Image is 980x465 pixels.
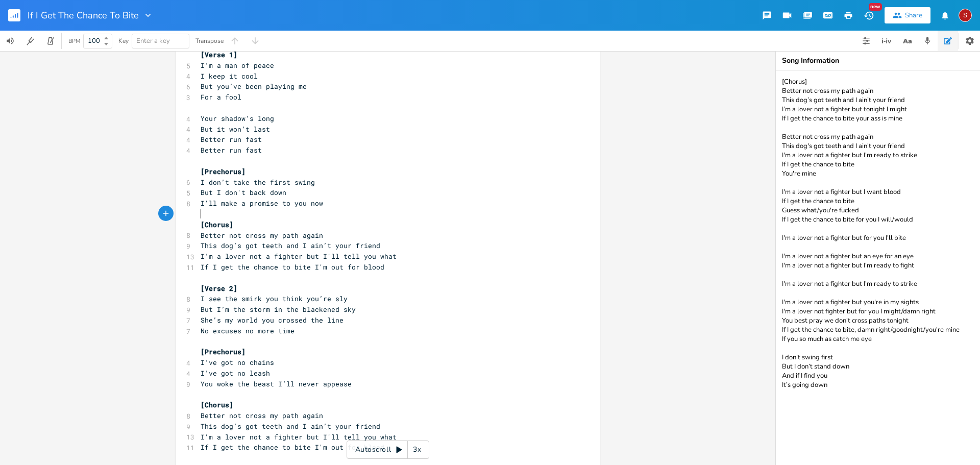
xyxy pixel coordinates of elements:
[201,411,323,420] span: Better not cross my path again
[201,125,270,134] span: But it won’t last
[201,231,323,240] span: Better not cross my path again
[201,71,258,81] span: I keep it cool
[859,6,879,25] button: New
[776,71,980,465] textarea: [Chorus] Better not cross my path again This dog’s got teeth and I ain’t your friend I’m a lover ...
[201,167,246,176] span: [Prechorus]
[201,347,246,356] span: [Prechorus]
[201,92,241,102] span: For a fool
[136,36,170,45] span: Enter a key
[201,145,262,155] span: Better run fast
[201,199,323,208] span: I'll make a promise to you now
[201,443,384,452] span: If I get the chance to bite I'm out for blood
[347,440,429,459] div: Autoscroll
[885,7,930,23] button: Share
[201,315,344,325] span: She’s my world you crossed the line
[201,262,384,272] span: If I get the chance to bite I'm out for blood
[201,422,380,431] span: This dog’s got teeth and I ain’t your friend
[782,57,974,64] div: Song Information
[408,440,426,459] div: 3x
[869,3,882,11] div: New
[201,188,286,197] span: But I don't back down
[201,379,352,388] span: You woke the beast I’ll never appease
[201,305,356,314] span: But I’m the storm in the blackened sky
[68,38,80,44] div: BPM
[201,82,307,91] span: But you’ve been playing me
[201,114,274,123] span: Your shadow’s long
[201,50,237,59] span: [Verse 1]
[201,400,233,409] span: [Chorus]
[201,61,274,70] span: I’m a man of peace
[201,252,397,261] span: I’m a lover not a fighter but I'll tell you what
[195,38,224,44] div: Transpose
[201,326,295,335] span: No excuses no more time
[201,294,348,303] span: I see the smirk you think you’re sly
[201,432,397,442] span: I’m a lover not a fighter but I'll tell you what
[201,135,262,144] span: Better run fast
[201,369,270,378] span: I’ve got no leash
[118,38,129,44] div: Key
[201,178,315,187] span: I don’t take the first swing
[201,241,380,250] span: This dog’s got teeth and I ain’t your friend
[201,284,237,293] span: [Verse 2]
[201,220,233,229] span: [Chorus]
[959,4,972,27] button: S
[905,11,922,20] div: Share
[959,9,972,22] div: Scott Owen
[201,358,274,367] span: I’ve got no chains
[28,11,139,20] span: If I Get The Chance To Bite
